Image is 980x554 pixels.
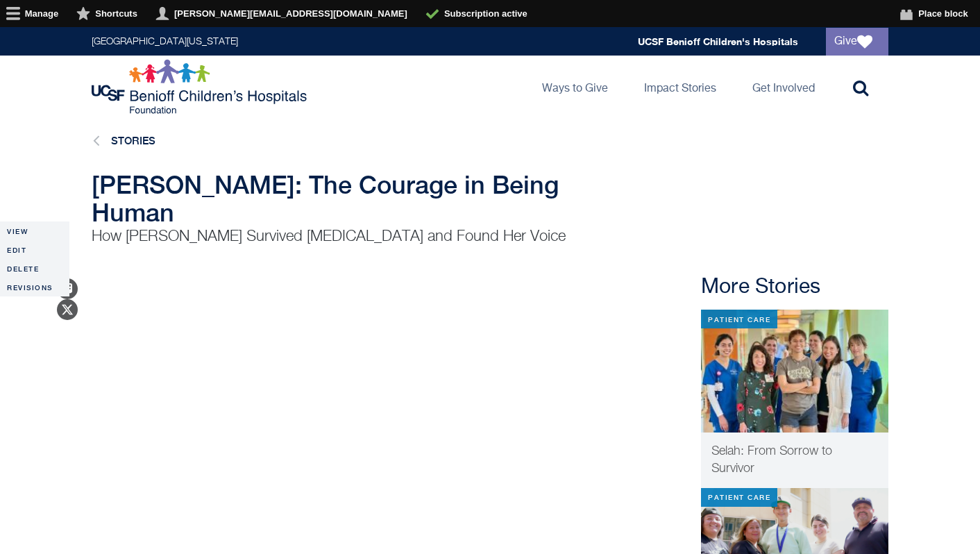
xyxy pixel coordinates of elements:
[701,310,888,488] a: Patient Care Selah: From Sorrow to Survivor
[826,28,888,56] a: Give
[638,35,798,47] a: UCSF Benioff Children's Hospitals
[701,275,888,300] h2: More Stories
[701,310,777,328] div: Patient Care
[633,56,727,118] a: Impact Stories
[711,445,832,475] span: Selah: From Sorrow to Survivor
[741,56,826,118] a: Get Involved
[701,310,888,433] img: IMG_0496.jpg
[701,488,777,507] div: Patient Care
[92,37,238,47] a: [GEOGRAPHIC_DATA][US_STATE]
[92,170,559,227] span: [PERSON_NAME]: The Courage in Being Human
[92,226,626,247] p: How [PERSON_NAME] Survived [MEDICAL_DATA] and Found Her Voice
[92,59,310,115] img: Logo for UCSF Benioff Children's Hospitals Foundation
[531,56,619,118] a: Ways to Give
[111,135,155,146] a: Stories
